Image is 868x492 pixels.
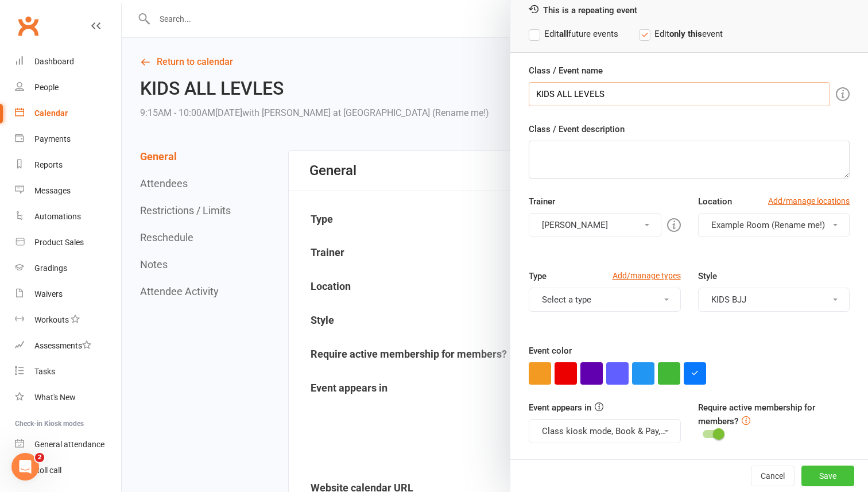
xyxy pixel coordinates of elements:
[639,27,723,41] label: Edit event
[11,453,39,481] iframe: Intercom live chat
[768,195,850,207] a: Add/manage locations
[34,315,69,324] div: Workouts
[698,402,815,427] label: Require active membership for members?
[14,11,42,40] a: Clubworx
[15,178,121,204] a: Messages
[711,220,825,230] span: Example Room (Rename me!)
[34,238,84,247] div: Product Sales
[34,341,91,350] div: Assessments
[15,385,121,410] a: What's New
[34,186,71,195] div: Messages
[15,255,121,281] a: Gradings
[559,29,568,39] strong: all
[529,4,850,16] div: This is a repeating event
[529,419,681,443] button: Class kiosk mode, Book & Pay, Roll call, Clubworx website calendar and Mobile app
[669,29,702,39] strong: only this
[15,49,121,75] a: Dashboard
[529,269,547,283] label: Type
[529,344,572,358] label: Event color
[15,100,121,126] a: Calendar
[34,367,55,376] div: Tasks
[529,288,681,312] button: Select a type
[34,212,81,221] div: Automations
[34,393,76,402] div: What's New
[34,57,74,66] div: Dashboard
[34,440,104,449] div: General attendance
[529,401,591,414] label: Event appears in
[529,82,830,106] input: Enter event name
[15,307,121,333] a: Workouts
[34,160,63,169] div: Reports
[15,152,121,178] a: Reports
[698,213,850,237] button: Example Room (Rename me!)
[34,109,68,118] div: Calendar
[698,288,850,312] button: KIDS BJJ
[529,27,618,41] label: Edit future events
[529,213,661,237] button: [PERSON_NAME]
[15,204,121,230] a: Automations
[529,195,555,208] label: Trainer
[34,289,63,299] div: Waivers
[801,466,854,486] button: Save
[529,64,603,78] label: Class / Event name
[34,134,71,144] div: Payments
[15,458,121,483] a: Roll call
[698,269,717,283] label: Style
[15,75,121,100] a: People
[15,230,121,255] a: Product Sales
[35,453,44,462] span: 2
[15,126,121,152] a: Payments
[613,269,681,282] a: Add/manage types
[34,264,67,273] div: Gradings
[15,281,121,307] a: Waivers
[751,466,795,486] button: Cancel
[15,359,121,385] a: Tasks
[15,432,121,458] a: General attendance kiosk mode
[698,195,732,208] label: Location
[34,466,61,475] div: Roll call
[15,333,121,359] a: Assessments
[34,83,59,92] div: People
[529,122,625,136] label: Class / Event description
